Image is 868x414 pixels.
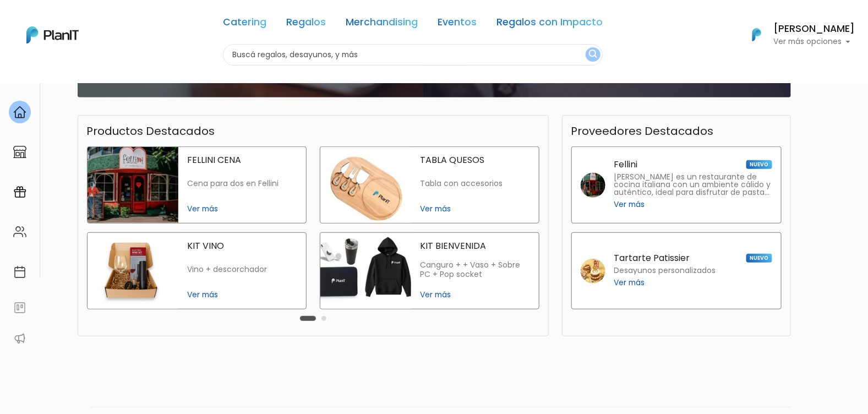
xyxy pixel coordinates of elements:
[420,156,530,165] p: TABLA QUESOS
[87,146,307,224] a: fellini cena FELLINI CENA Cena para dos en Fellini Ver más
[286,18,326,31] a: Regalos
[187,242,297,250] p: KIT VINO
[320,233,411,309] img: kit bienvenida
[571,232,782,309] a: Tartarte Patissier NUEVO Desayunos personalizados Ver más
[13,265,26,279] img: calendar-87d922413cdce8b2cf7b7f5f62616a5cf9e4887200fb71536465627b3292af00.svg
[420,260,530,280] p: Canguro + + Vaso + Sobre PC + Pop socket
[89,66,111,88] img: user_04fe99587a33b9844688ac17b531be2b.png
[13,332,26,345] img: partners-52edf745621dab592f3b2c58e3bca9d71375a7ef29c3b500c9f145b62cc070d4.svg
[88,147,178,223] img: fellini cena
[13,225,26,238] img: people-662611757002400ad9ed0e3c099ab2801c6687ba6c219adb57efc949bc21e19d.svg
[420,289,530,301] span: Ver más
[571,146,782,224] a: Fellini NUEVO [PERSON_NAME] es un restaurante de cocina italiana con un ambiente cálido y auténti...
[29,66,194,88] div: J
[614,199,645,210] span: Ver más
[773,24,855,34] h6: [PERSON_NAME]
[57,167,168,178] span: ¡Escríbenos!
[171,84,187,100] i: keyboard_arrow_down
[581,173,605,198] img: fellini
[614,160,638,169] p: Fellini
[496,18,603,31] a: Regalos con Impacto
[420,242,530,250] p: KIT BIENVENIDA
[187,203,297,215] span: Ver más
[438,18,477,31] a: Eventos
[420,179,530,188] p: Tabla con accesorios
[773,38,855,46] p: Ver más opciones
[111,66,133,88] span: J
[87,232,307,309] a: kit vino KIT VINO Vino + descorchador Ver más
[320,232,539,309] a: kit bienvenida KIT BIENVENIDA Canguro + + Vaso + Sobre PC + Pop socket Ver más
[614,277,645,288] span: Ver más
[88,233,178,309] img: kit vino
[26,26,79,43] img: PlanIt Logo
[29,77,194,146] div: PLAN IT Ya probaste PlanitGO? Vas a poder automatizarlas acciones de todo el año. Escribinos para...
[346,18,418,31] a: Merchandising
[320,147,411,223] img: tabla quesos
[746,254,772,263] span: NUEVO
[168,165,187,178] i: insert_emoticon
[187,179,297,188] p: Cena para dos en Fellini
[13,301,26,314] img: feedback-78b5a0c8f98aac82b08bfc38622c3050aee476f2c9584af64705fc4e61158814.svg
[187,265,297,274] p: Vino + descorchador
[420,203,530,215] span: Ver más
[614,173,772,197] p: [PERSON_NAME] es un restaurante de cocina italiana con un ambiente cálido y auténtico, ideal para...
[13,186,26,199] img: campaigns-02234683943229c281be62815700db0a1741e53638e28bf9629b52c665b00959.svg
[223,18,266,31] a: Catering
[13,145,26,159] img: marketplace-4ceaa7011d94191e9ded77b95e3339b90024bf715f7c57f8cf31f2d8c509eaba.svg
[187,165,209,178] i: send
[738,20,855,49] button: PlanIt Logo [PERSON_NAME] Ver más opciones
[87,124,215,138] h3: Productos Destacados
[297,312,329,325] div: Carousel Pagination
[581,259,605,284] img: tartarte patissier
[39,89,70,99] strong: PLAN IT
[100,55,122,77] img: user_d58e13f531133c46cb30575f4d864daf.jpeg
[187,156,297,165] p: FELLINI CENA
[614,267,716,275] p: Desayunos personalizados
[571,124,714,138] h3: Proveedores Destacados
[321,316,326,321] button: Carousel Page 2
[746,160,772,169] span: NUEVO
[589,50,597,60] img: search_button-432b6d5273f82d61273b3651a40e1bd1b912527efae98b1b7a1b2c0702e16a8d.svg
[745,23,769,47] img: PlanIt Logo
[320,146,539,224] a: tabla quesos TABLA QUESOS Tabla con accesorios Ver más
[187,289,297,301] span: Ver más
[13,106,26,119] img: home-e721727adea9d79c4d83392d1f703f7f8bce08238fde08b1acbfd93340b81755.svg
[614,254,690,263] p: Tartarte Patissier
[300,316,316,321] button: Carousel Page 1 (Current Slide)
[39,101,184,138] p: Ya probaste PlanitGO? Vas a poder automatizarlas acciones de todo el año. Escribinos para saber más!
[223,44,603,66] input: Buscá regalos, desayunos, y más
